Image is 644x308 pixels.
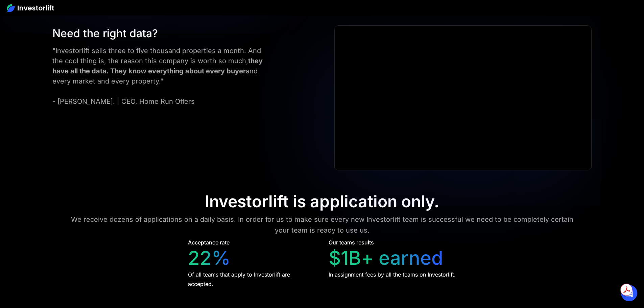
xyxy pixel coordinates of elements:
[205,192,439,211] div: Investorlift is application only.
[329,238,374,246] div: Our teams results
[52,25,273,42] div: Need the right data?
[329,247,443,269] div: $1B+ earned
[188,247,231,269] div: 22%
[52,57,263,75] strong: they have all the data. They know everything about every buyer
[188,238,230,246] div: Acceptance rate
[65,214,580,236] div: We receive dozens of applications on a daily basis. In order for us to make sure every new Invest...
[329,270,456,279] div: In assignment fees by all the teams on Investorlift.
[188,270,316,289] div: Of all teams that apply to Investorlift are accepted.
[52,46,273,106] div: "Investorlift sells three to five thousand properties a month. And the cool thing is, the reason ...
[335,26,591,170] iframe: Ryan Pineda | Testimonial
